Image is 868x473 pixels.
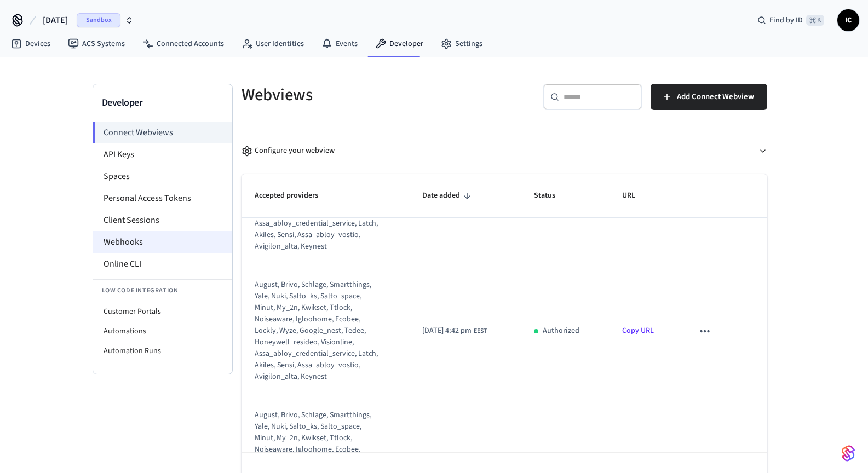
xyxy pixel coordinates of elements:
[677,90,754,104] span: Add Connect Webview
[837,9,859,31] button: IC
[366,34,432,54] a: Developer
[93,143,232,165] li: API Keys
[59,34,134,54] a: ACS Systems
[102,95,223,111] h3: Developer
[313,34,366,54] a: Events
[622,325,654,336] a: Copy URL
[242,84,498,106] h5: Webviews
[233,34,313,54] a: User Identities
[806,15,824,26] span: ⌘ K
[474,326,487,336] span: EEST
[134,34,233,54] a: Connected Accounts
[749,10,833,30] div: Find by ID⌘ K
[534,187,570,204] span: Status
[255,187,332,204] span: Accepted providers
[93,321,232,341] li: Automations
[93,209,232,231] li: Client Sessions
[93,231,232,253] li: Webhooks
[93,253,232,275] li: Online CLI
[93,122,232,143] li: Connect Webviews
[622,187,649,204] span: URL
[255,279,382,383] div: august, brivo, schlage, smartthings, yale, nuki, salto_ks, salto_space, minut, my_2n, kwikset, tt...
[422,325,487,337] div: Europe/Kiev
[432,34,491,54] a: Settings
[93,187,232,209] li: Personal Access Tokens
[769,15,803,26] span: Find by ID
[422,325,472,337] span: [DATE] 4:42 pm
[93,302,232,321] li: Customer Portals
[93,165,232,187] li: Spaces
[77,13,120,27] span: Sandbox
[543,325,579,337] p: Authorized
[93,279,232,302] li: Low Code Integration
[2,34,59,54] a: Devices
[43,14,68,27] span: [DATE]
[651,84,767,110] button: Add Connect Webview
[422,187,474,204] span: Date added
[93,341,232,361] li: Automation Runs
[842,445,855,462] img: SeamLogoGradient.69752ec5.svg
[242,136,767,165] button: Configure your webview
[242,145,335,157] div: Configure your webview
[838,10,858,30] span: IC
